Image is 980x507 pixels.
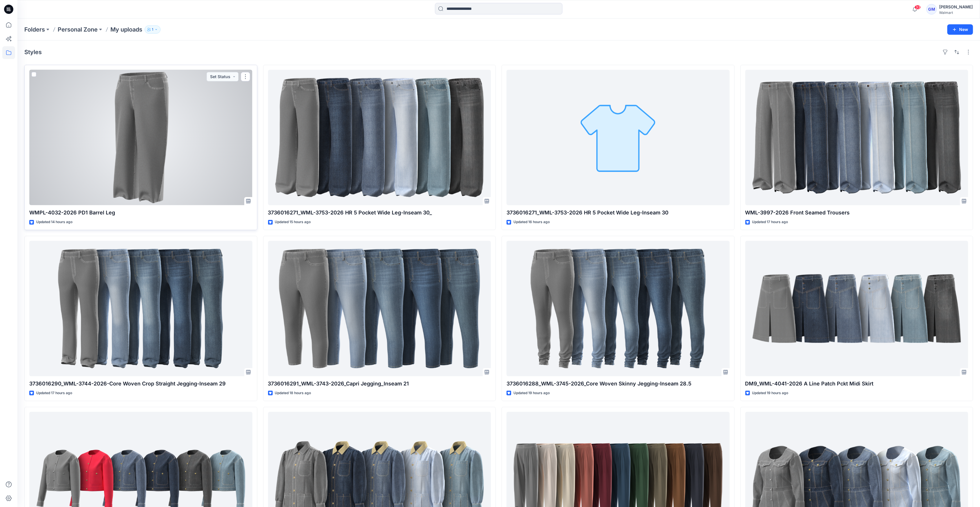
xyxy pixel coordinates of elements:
div: Walmart [939,10,973,15]
p: WML-3997-2026 Front Seamed Trousers [745,209,968,217]
a: 3736016291_WML-3743-2026_Capri Jegging_Inseam 21 [268,241,491,376]
p: Updated 15 hours ago [275,219,311,225]
a: WML-3997-2026 Front Seamed Trousers [745,70,968,205]
p: Updated 18 hours ago [275,390,311,396]
p: DM9_WML-4041-2026 A Line Patch Pckt Midi Skirt [745,380,968,388]
a: WMPL-4032-2026 PD1 Barrel Leg [29,70,252,205]
p: Updated 16 hours ago [513,219,550,225]
a: 3736016288_WML-3745-2026_Core Woven Skinny Jegging-Inseam 28.5 [507,241,730,376]
p: My uploads [110,25,142,34]
a: 3736016271_WML-3753-2026 HR 5 Pocket Wide Leg-Inseam 30_ [268,70,491,205]
button: 1 [145,25,161,34]
p: Updated 19 hours ago [752,390,788,396]
span: 33 [915,5,921,10]
p: Updated 19 hours ago [513,390,550,396]
p: Updated 17 hours ago [752,219,788,225]
button: New [947,24,973,35]
a: 3736016290_WML-3744-2026-Core Woven Crop Straight Jegging-Inseam 29 [29,241,252,376]
div: [PERSON_NAME] [939,3,973,10]
a: 3736016271_WML-3753-2026 HR 5 Pocket Wide Leg-Inseam 30 [507,70,730,205]
div: GM [926,4,937,14]
p: 3736016290_WML-3744-2026-Core Woven Crop Straight Jegging-Inseam 29 [29,380,252,388]
p: 3736016291_WML-3743-2026_Capri Jegging_Inseam 21 [268,380,491,388]
a: Folders [24,25,45,34]
p: 3736016271_WML-3753-2026 HR 5 Pocket Wide Leg-Inseam 30_ [268,209,491,217]
p: 3736016271_WML-3753-2026 HR 5 Pocket Wide Leg-Inseam 30 [507,209,730,217]
p: Updated 14 hours ago [36,219,72,225]
a: Personal Zone [58,25,98,34]
p: Updated 17 hours ago [36,390,72,396]
p: WMPL-4032-2026 PD1 Barrel Leg [29,209,252,217]
p: 1 [152,26,153,33]
a: DM9_WML-4041-2026 A Line Patch Pckt Midi Skirt [745,241,968,376]
p: 3736016288_WML-3745-2026_Core Woven Skinny Jegging-Inseam 28.5 [507,380,730,388]
h4: Styles [24,49,42,56]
